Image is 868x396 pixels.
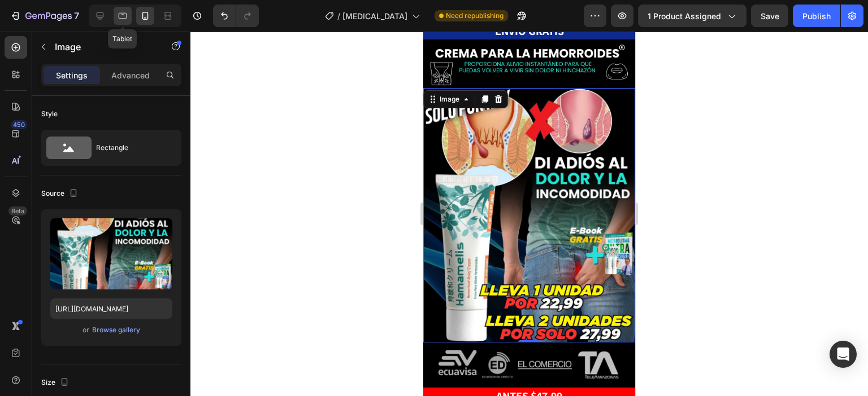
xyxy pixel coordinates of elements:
[41,186,80,201] div: Source
[83,323,89,337] span: or
[793,5,840,27] button: Publish
[802,10,831,22] div: Publish
[830,341,857,368] div: Open Intercom Messenger
[638,5,747,27] button: 1 product assigned
[446,11,504,21] span: Need republishing
[56,69,88,81] p: Settings
[648,10,721,22] span: 1 product assigned
[213,5,259,27] div: Undo/Redo
[751,5,788,27] button: Save
[423,32,635,396] iframe: Design area
[50,298,172,319] input: https://example.com/image.jpg
[761,11,779,21] span: Save
[96,135,165,161] div: Rectangle
[5,5,84,27] button: 7
[50,218,172,289] img: preview-image
[41,109,58,119] div: Style
[55,40,151,54] p: Image
[41,375,71,390] div: Size
[337,10,340,22] span: /
[74,9,79,23] p: 7
[342,10,407,22] span: [MEDICAL_DATA]
[8,206,27,215] div: Beta
[111,69,150,81] p: Advanced
[92,324,141,336] button: Browse gallery
[73,357,139,372] strong: ANTES $47,99
[11,120,27,129] div: 450
[92,325,140,335] div: Browse gallery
